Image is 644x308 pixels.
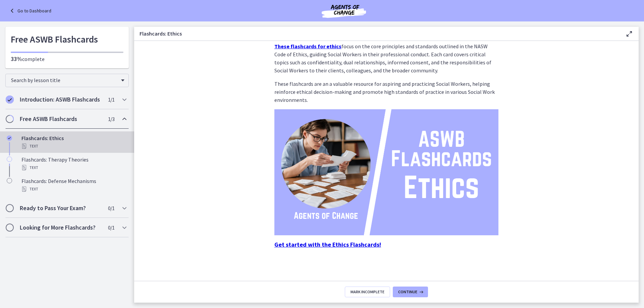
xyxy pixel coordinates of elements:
[274,42,498,74] p: focus on the core principles and standards outlined in the NASW Code of Ethics, guiding Social Wo...
[11,77,118,83] span: Search by lesson title
[274,43,341,50] a: These flashcards for ethics
[140,29,614,38] h3: Flashcards: Ethics
[108,96,114,104] span: 1 / 1
[274,80,498,104] p: These flashcards are an a valuable resource for aspiring and practicing Social Workers, helping r...
[274,241,381,248] strong: Get started with the Ethics Flashcards!
[21,156,126,172] div: Flashcards: Therapy Theories
[398,289,417,295] span: Continue
[20,204,102,212] h2: Ready to Pass Your Exam?
[274,109,498,235] img: ASWB_Flashcards_Ethics.png
[8,7,51,15] a: Go to Dashboard
[21,185,126,193] div: Text
[108,204,114,212] span: 0 / 1
[351,289,384,295] span: Mark Incomplete
[20,224,102,232] h2: Looking for More Flashcards?
[108,115,114,123] span: 1 / 3
[11,55,22,63] span: 33%
[20,96,102,104] h2: Introduction: ASWB Flashcards
[11,55,123,63] p: complete
[393,287,428,297] button: Continue
[20,115,102,123] h2: Free ASWB Flashcards
[11,32,123,46] h1: Free ASWB Flashcards
[108,224,114,232] span: 0 / 1
[5,74,129,87] div: Search by lesson title
[21,142,126,150] div: Text
[6,96,14,104] i: Completed
[345,287,390,297] button: Mark Incomplete
[21,134,126,150] div: Flashcards: Ethics
[7,135,12,141] i: Completed
[304,3,384,19] img: Agents of Change
[274,241,381,248] a: Get started with the Ethics Flashcards!
[21,177,126,193] div: Flashcards: Defense Mechanisms
[21,164,126,172] div: Text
